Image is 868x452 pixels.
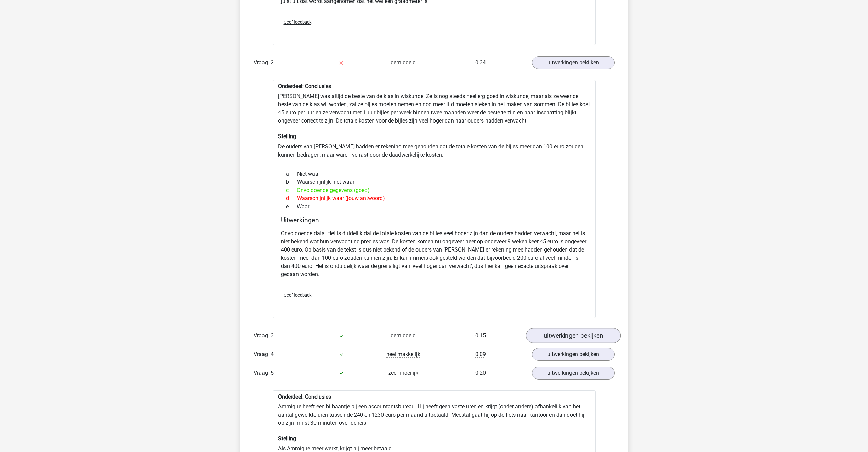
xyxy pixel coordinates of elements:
[391,332,416,339] span: gemiddeld
[286,178,297,186] span: b
[254,332,271,340] span: Vraag
[386,351,420,358] span: heel makkelijk
[388,370,418,376] span: zeer moeilijk
[391,59,416,66] span: gemiddeld
[532,367,615,380] a: uitwerkingen bekijken
[254,350,271,358] span: Vraag
[271,370,274,376] span: 5
[273,80,596,318] div: [PERSON_NAME] was altijd de beste van de klas in wiskunde. Ze is nog steeds heel erg goed in wisk...
[475,332,486,339] span: 0:15
[281,186,588,194] div: Onvoldoende gegevens (goed)
[271,59,274,66] span: 2
[284,293,311,298] span: Geef feedback
[281,229,588,278] p: Onvoldoende data. Het is duidelijk dat de totale kosten van de bijles veel hoger zijn dan de oude...
[281,216,588,224] h4: Uitwerkingen
[278,393,590,400] h6: Onderdeel: Conclusies
[532,348,615,361] a: uitwerkingen bekijken
[271,332,274,339] span: 3
[475,59,486,66] span: 0:34
[278,133,590,140] h6: Stelling
[286,194,297,203] span: d
[254,369,271,377] span: Vraag
[281,203,588,211] div: Waar
[278,435,590,442] h6: Stelling
[278,83,590,90] h6: Onderdeel: Conclusies
[254,59,271,67] span: Vraag
[286,170,297,178] span: a
[284,20,311,25] span: Geef feedback
[281,178,588,186] div: Waarschijnlijk niet waar
[281,170,588,178] div: Niet waar
[286,203,297,211] span: e
[475,370,486,376] span: 0:20
[475,351,486,358] span: 0:09
[526,328,620,343] a: uitwerkingen bekijken
[281,194,588,203] div: Waarschijnlijk waar (jouw antwoord)
[271,351,274,357] span: 4
[286,186,297,194] span: c
[532,56,615,69] a: uitwerkingen bekijken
